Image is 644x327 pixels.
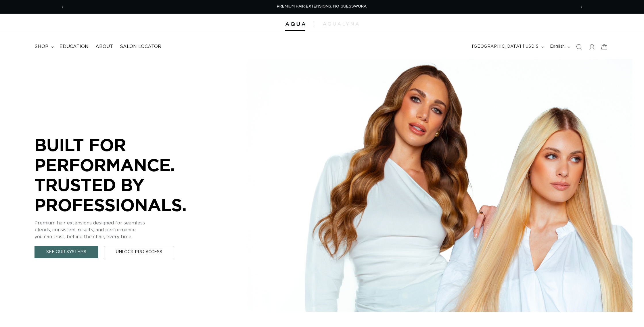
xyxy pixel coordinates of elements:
[277,5,367,8] span: PREMIUM HAIR EXTENSIONS. NO GUESSWORK.
[575,1,588,12] button: Next announcement
[469,41,547,52] button: [GEOGRAPHIC_DATA] | USD $
[120,44,161,50] span: Salon Locator
[323,22,359,26] img: aqualyna.com
[60,44,89,50] span: Education
[34,220,207,240] p: Premium hair extensions designed for seamless blends, consistent results, and performance you can...
[285,22,305,26] img: Aqua Hair Extensions
[92,40,116,53] a: About
[573,41,585,53] summary: Search
[56,1,69,12] button: Previous announcement
[31,40,56,53] summary: shop
[472,44,539,50] span: [GEOGRAPHIC_DATA] | USD $
[34,135,207,215] p: BUILT FOR PERFORMANCE. TRUSTED BY PROFESSIONALS.
[550,44,565,50] span: English
[95,44,113,50] span: About
[34,44,48,50] span: shop
[34,246,98,258] a: See Our Systems
[56,40,92,53] a: Education
[547,41,573,52] button: English
[116,40,165,53] a: Salon Locator
[104,246,174,258] a: Unlock Pro Access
